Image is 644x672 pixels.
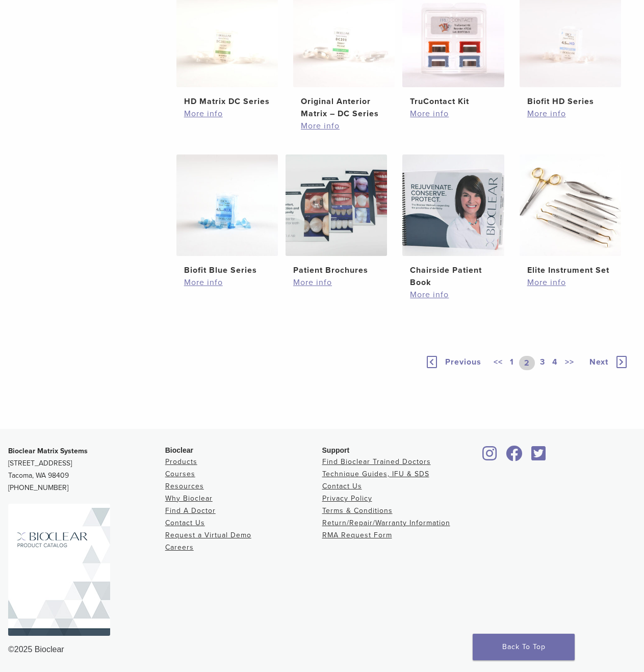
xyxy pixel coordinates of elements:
a: Bioclear [479,452,500,462]
h2: Biofit HD Series [527,95,613,108]
h2: Biofit Blue Series [184,264,270,276]
a: Return/Repair/Warranty Information [322,519,450,527]
img: Biofit Blue Series [176,154,278,256]
a: Why Bioclear [165,494,213,503]
div: ©2025 Bioclear [8,643,636,656]
img: Chairside Patient Book [402,154,504,256]
span: Next [589,357,608,367]
a: More info [184,108,270,120]
a: Biofit Blue SeriesBiofit Blue Series [176,154,278,276]
span: Support [322,446,350,454]
a: More info [527,276,613,289]
a: Patient BrochuresPatient Brochures [286,154,387,276]
a: << [492,356,505,370]
a: Courses [165,470,195,478]
a: Back To Top [473,634,575,660]
h2: Patient Brochures [293,264,379,276]
span: Previous [445,357,481,367]
a: Terms & Conditions [322,506,393,515]
a: Resources [165,482,204,490]
h2: HD Matrix DC Series [184,95,270,108]
a: Find A Doctor [165,506,216,515]
h2: Chairside Patient Book [410,264,496,289]
a: Find Bioclear Trained Doctors [322,457,431,466]
span: Bioclear [165,446,193,454]
a: Chairside Patient BookChairside Patient Book [402,154,504,289]
a: Contact Us [322,482,362,490]
a: Contact Us [165,519,205,527]
a: More info [293,276,379,289]
a: 3 [538,356,547,370]
a: Technique Guides, IFU & SDS [322,470,429,478]
a: More info [301,120,387,132]
a: 1 [508,356,516,370]
p: [STREET_ADDRESS] Tacoma, WA 98409 [PHONE_NUMBER] [8,445,165,494]
strong: Bioclear Matrix Systems [8,447,88,455]
h2: Elite Instrument Set [527,264,613,276]
img: Elite Instrument Set [520,154,621,256]
a: More info [410,108,496,120]
a: Products [165,457,197,466]
h2: TruContact Kit [410,95,496,108]
a: More info [184,276,270,289]
a: >> [563,356,576,370]
a: RMA Request Form [322,531,392,539]
a: Careers [165,543,194,552]
a: 4 [550,356,560,370]
a: 2 [519,356,535,370]
img: Bioclear [8,504,110,636]
a: Elite Instrument SetElite Instrument Set [520,154,621,276]
a: More info [527,108,613,120]
img: Patient Brochures [286,154,387,256]
a: Bioclear [502,452,526,462]
a: More info [410,289,496,301]
a: Request a Virtual Demo [165,531,251,539]
a: Privacy Policy [322,494,372,503]
a: Bioclear [528,452,550,462]
h2: Original Anterior Matrix – DC Series [301,95,387,120]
